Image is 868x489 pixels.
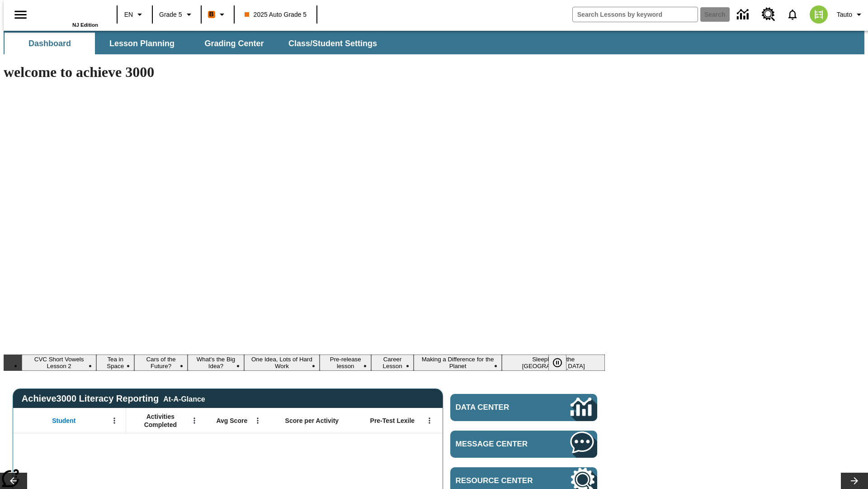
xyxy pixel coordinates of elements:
[124,10,133,19] span: EN
[39,4,98,22] a: Home
[756,2,781,27] a: Resource Center, Will open in new tab
[548,355,576,371] div: Pause
[4,64,605,81] h1: welcome to achieve 3000
[22,393,205,404] span: Achieve3000 Literacy Reporting
[22,355,96,371] button: Slide 1 CVC Short Vowels Lesson 2
[781,3,804,26] a: Notifications
[131,412,190,429] span: Activities Completed
[810,5,828,24] img: avatar image
[450,394,597,421] a: Data Center
[244,355,320,371] button: Slide 5 One Idea, Lots of Hard Work
[134,355,188,371] button: Slide 3 Cars of the Future?
[450,431,597,458] a: Message Center
[209,9,214,20] span: B
[163,393,205,403] div: At-A-Glance
[109,38,175,49] span: Lesson Planning
[188,355,244,371] button: Slide 4 What's the Big Idea?
[120,6,149,23] button: Language: EN, Select a language
[72,22,98,28] span: NJ Edition
[97,33,187,54] button: Lesson Planning
[804,3,833,26] button: Select a new avatar
[288,38,377,49] span: Class/Student Settings
[4,33,385,54] div: SubNavbar
[731,2,756,27] a: Data Center
[52,417,75,425] span: Student
[159,10,182,19] span: Grade 5
[548,355,566,371] button: Pause
[188,414,201,427] button: Open Menu
[456,440,543,449] span: Message Center
[28,38,71,49] span: Dashboard
[320,355,372,371] button: Slide 6 Pre-release lesson
[204,38,264,49] span: Grading Center
[573,7,698,22] input: search field
[841,473,868,489] button: Lesson carousel, Next
[4,31,864,54] div: SubNavbar
[7,1,34,28] button: Open side menu
[837,10,852,19] span: Tauto
[456,476,543,485] span: Resource Center
[285,417,339,425] span: Score per Activity
[156,6,198,23] button: Grade: Grade 5, Select a grade
[189,33,279,54] button: Grading Center
[251,414,264,427] button: Open Menu
[370,417,415,425] span: Pre-Test Lexile
[245,10,307,19] span: 2025 Auto Grade 5
[5,33,95,54] button: Dashboard
[108,414,121,427] button: Open Menu
[39,3,98,28] div: Home
[371,355,413,371] button: Slide 7 Career Lesson
[502,355,605,371] button: Slide 9 Sleepless in the Animal Kingdom
[456,403,540,412] span: Data Center
[833,6,868,23] button: Profile/Settings
[423,414,436,427] button: Open Menu
[216,417,247,425] span: Avg Score
[96,355,134,371] button: Slide 2 Tea in Space
[204,6,231,23] button: Boost Class color is orange. Change class color
[281,33,384,54] button: Class/Student Settings
[414,355,502,371] button: Slide 8 Making a Difference for the Planet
